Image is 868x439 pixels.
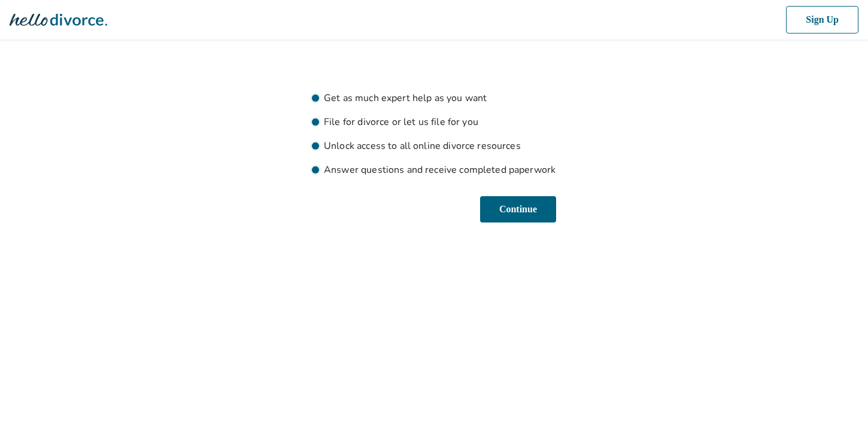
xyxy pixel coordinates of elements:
button: Sign Up [784,6,858,33]
li: Answer questions and receive completed paperwork [312,163,556,177]
li: Unlock access to all online divorce resources [312,139,556,153]
li: File for divorce or let us file for you [312,115,556,129]
li: Get as much expert help as you want [312,91,556,105]
button: Continue [477,196,556,222]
